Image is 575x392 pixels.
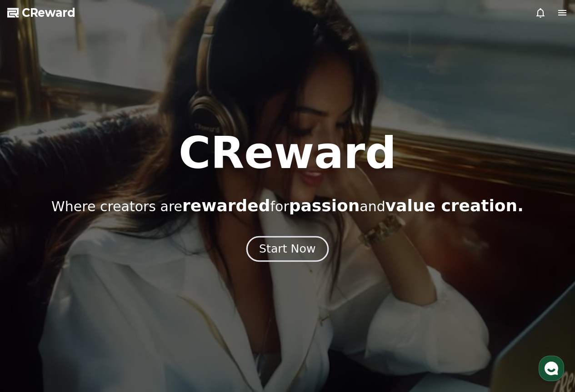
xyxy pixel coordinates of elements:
h1: CReward [179,131,396,175]
span: CReward [22,5,75,20]
span: value creation. [385,196,524,215]
span: Home [23,302,39,309]
div: Start Now [259,241,315,257]
span: Messages [75,302,102,309]
a: Start Now [248,246,327,254]
a: Messages [60,288,117,311]
span: rewarded [182,196,270,215]
a: CReward [7,5,75,20]
button: Start Now [246,236,329,262]
a: Home [3,288,60,311]
span: passion [289,196,360,215]
span: Settings [135,302,157,309]
p: Where creators are for and [51,197,524,215]
a: Settings [117,288,175,311]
